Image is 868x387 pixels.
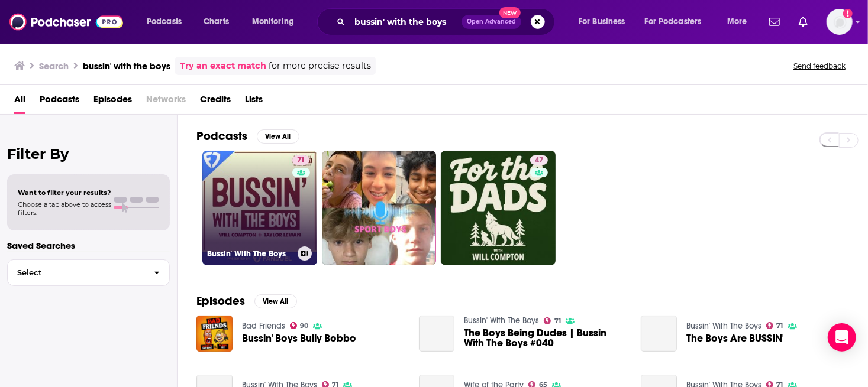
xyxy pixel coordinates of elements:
span: for more precise results [269,59,371,73]
div: Open Intercom Messenger [828,323,856,352]
button: View All [257,129,299,144]
button: Send feedback [790,61,849,71]
a: PodcastsView All [196,129,299,144]
img: User Profile [827,9,853,35]
input: Search podcasts, credits, & more... [350,12,462,31]
a: Bad Friends [242,321,285,331]
svg: Add a profile image [843,9,853,18]
a: Bussin' With The Boys [686,321,761,331]
button: open menu [138,12,197,31]
h2: Episodes [196,294,245,308]
h3: Bussin' With The Boys [207,249,293,259]
a: 71 [766,322,783,329]
a: Try an exact match [180,59,266,73]
a: The Boys Are BUSSIN' [641,316,677,352]
span: 47 [535,155,543,167]
span: Logged in as khileman [827,9,853,35]
span: Monitoring [252,14,294,30]
button: Open AdvancedNew [462,15,521,29]
span: Podcasts [147,14,182,30]
span: Choose a tab above to access filters. [18,200,111,217]
a: Lists [245,90,263,114]
a: Bussin' With The Boys [464,316,539,326]
h3: bussin' with the boys [83,60,170,71]
span: Networks [146,90,186,114]
p: Saved Searches [7,240,170,251]
h2: Filter By [7,145,170,162]
h2: Podcasts [196,129,247,144]
a: 47 [441,151,556,265]
a: The Boys Being Dudes | Bussin With The Boys #040 [464,328,627,348]
button: open menu [719,12,762,31]
button: open menu [570,12,640,31]
span: Select [8,269,144,277]
button: open menu [244,12,309,31]
a: 47 [530,155,548,165]
img: Podchaser - Follow, Share and Rate Podcasts [9,11,123,33]
button: View All [254,294,297,308]
a: Credits [200,90,231,114]
div: Search podcasts, credits, & more... [328,8,566,35]
a: Show notifications dropdown [794,12,812,32]
span: 71 [554,318,561,324]
a: 71Bussin' With The Boys [202,151,317,265]
span: For Podcasters [645,14,702,30]
span: For Business [579,14,625,30]
a: 71 [292,155,309,165]
a: Episodes [93,90,132,114]
a: EpisodesView All [196,294,297,308]
button: Select [7,259,170,286]
img: Bussin' Boys Bully Bobbo [196,316,233,352]
span: More [727,14,747,30]
a: Podcasts [40,90,79,114]
span: Want to filter your results? [18,188,111,197]
a: All [14,90,25,114]
span: 71 [777,323,783,329]
a: Charts [196,12,236,31]
button: open menu [637,12,719,31]
span: 90 [300,323,308,329]
button: Show profile menu [827,9,853,35]
span: New [499,7,521,18]
span: Open Advanced [467,19,516,25]
a: Show notifications dropdown [764,12,785,32]
a: 90 [290,322,309,329]
span: 71 [297,155,305,167]
span: Charts [204,14,229,30]
h3: Search [39,60,69,71]
a: The Boys Are BUSSIN' [686,333,783,343]
a: The Boys Being Dudes | Bussin With The Boys #040 [419,316,455,352]
a: Bussin' Boys Bully Bobbo [242,333,356,343]
a: 71 [544,317,561,324]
